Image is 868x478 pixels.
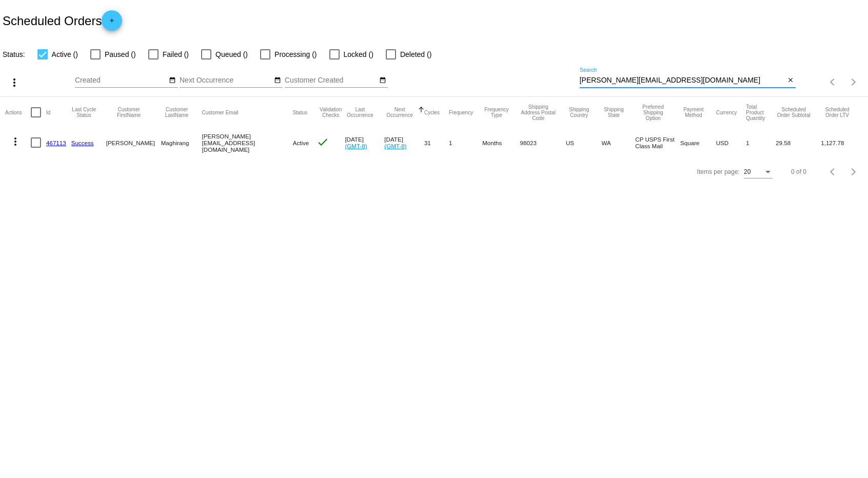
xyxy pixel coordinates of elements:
[345,128,384,157] mat-cell: [DATE]
[785,75,796,86] button: Clear
[680,107,707,118] button: Change sorting for PaymentMethod.Type
[384,107,415,118] button: Change sorting for NextOccurrenceUtc
[293,109,307,115] button: Change sorting for Status
[602,128,636,157] mat-cell: WA
[215,48,248,61] span: Queued ()
[202,109,239,115] button: Change sorting for CustomerEmail
[746,97,776,128] mat-header-cell: Total Product Quantity
[400,48,431,61] span: Deleted ()
[680,128,716,157] mat-cell: Square
[823,72,843,92] button: Previous page
[716,109,737,115] button: Change sorting for CurrencyIso
[71,107,97,118] button: Change sorting for LastProcessingCycleId
[161,107,193,118] button: Change sorting for CustomerLastName
[106,17,118,29] mat-icon: add
[163,48,189,61] span: Failed ()
[823,162,843,182] button: Previous page
[482,128,520,157] mat-cell: Months
[482,107,510,118] button: Change sorting for FrequencyType
[697,168,740,175] div: Items per page:
[821,128,863,157] mat-cell: 1,127.78
[46,140,66,146] a: 467113
[3,50,25,58] span: Status:
[8,76,21,89] mat-icon: more_vert
[566,107,593,118] button: Change sorting for ShippingCountry
[384,143,406,149] a: (GMT-8)
[71,140,94,146] a: Success
[317,97,345,128] mat-header-cell: Validation Checks
[274,48,317,61] span: Processing ()
[46,109,50,115] button: Change sorting for Id
[746,128,776,157] mat-cell: 1
[635,104,671,121] button: Change sorting for PreferredShippingOption
[344,48,373,61] span: Locked ()
[3,10,122,31] h2: Scheduled Orders
[106,107,152,118] button: Change sorting for CustomerFirstName
[744,168,751,175] span: 20
[580,76,785,85] input: Search
[744,169,773,176] mat-select: Items per page:
[449,109,473,115] button: Change sorting for Frequency
[843,162,864,182] button: Next page
[843,72,864,92] button: Next page
[384,128,424,157] mat-cell: [DATE]
[105,48,136,61] span: Paused ()
[520,128,566,157] mat-cell: 98023
[776,128,821,157] mat-cell: 29.58
[566,128,602,157] mat-cell: US
[635,128,680,157] mat-cell: CP USPS First Class Mail
[776,107,812,118] button: Change sorting for Subtotal
[293,140,309,146] span: Active
[787,76,794,85] mat-icon: close
[5,97,31,128] mat-header-cell: Actions
[285,76,377,85] input: Customer Created
[520,104,557,121] button: Change sorting for ShippingPostcode
[345,143,367,149] a: (GMT-8)
[180,76,272,85] input: Next Occurrence
[75,76,167,85] input: Created
[317,136,329,148] mat-icon: check
[345,107,375,118] button: Change sorting for LastOccurrenceUtc
[602,107,626,118] button: Change sorting for ShippingState
[169,76,176,85] mat-icon: date_range
[424,109,440,115] button: Change sorting for Cycles
[424,128,449,157] mat-cell: 31
[274,76,281,85] mat-icon: date_range
[52,48,78,61] span: Active ()
[379,76,386,85] mat-icon: date_range
[791,168,806,175] div: 0 of 0
[449,128,482,157] mat-cell: 1
[202,128,293,157] mat-cell: [PERSON_NAME][EMAIL_ADDRESS][DOMAIN_NAME]
[161,128,202,157] mat-cell: Maghirang
[9,135,22,148] mat-icon: more_vert
[106,128,161,157] mat-cell: [PERSON_NAME]
[716,128,746,157] mat-cell: USD
[821,107,854,118] button: Change sorting for LifetimeValue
